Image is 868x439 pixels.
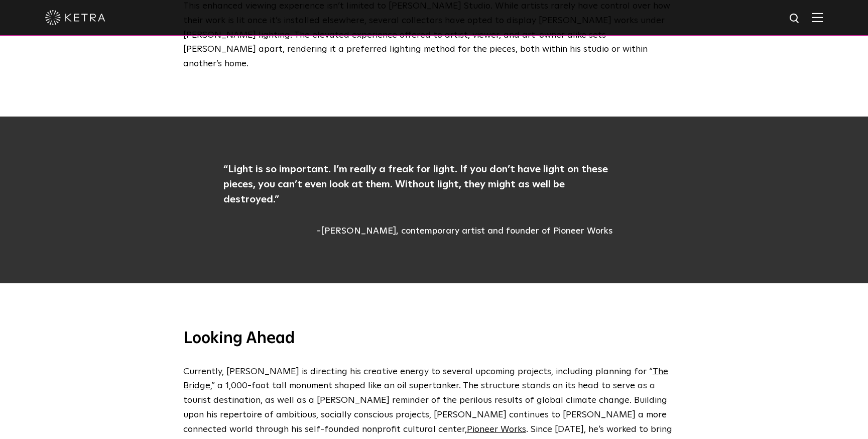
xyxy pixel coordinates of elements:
span: ,” a 1,000-foot tall monument shaped like an oil supertanker. The structure stands on its head to... [183,381,667,433]
span: “Light is so important. I’m really a freak for light. If you don’t have light on these pieces, yo... [223,164,608,204]
span: -[PERSON_NAME], contemporary artist and founder of Pioneer Works [223,225,612,238]
h3: Looking Ahead [183,328,685,350]
a: Pioneer Works [467,425,526,434]
img: ketra-logo-2019-white [45,10,105,25]
img: search icon [789,13,801,25]
img: Hamburger%20Nav.svg [812,13,823,22]
span: Currently, [PERSON_NAME] is directing his creative energy to several upcoming projects, including... [183,367,653,376]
